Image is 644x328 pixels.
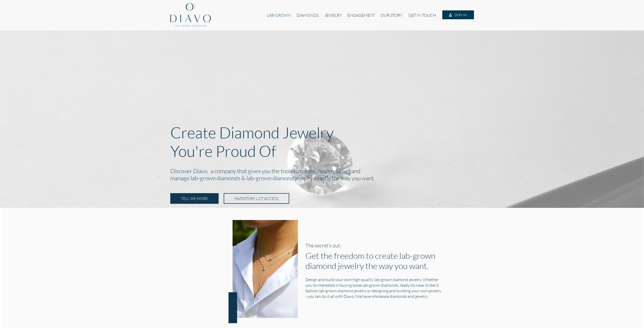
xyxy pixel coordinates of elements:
[442,10,474,20] a: SIGN IN
[294,10,321,20] a: DIAMONDS
[321,10,344,20] a: JEWELRY
[264,10,294,20] a: LAB-GROWN
[170,166,474,184] h2: Discover Diavo, a company that gives you the tools to create, design, select and manage lab-grown...
[305,242,441,248] h3: The secret’s out.
[224,193,289,204] a: INVENTORY LIST ACCESS
[345,10,378,20] a: ENGAGEMENT
[378,10,405,20] a: OUR STORY
[540,250,641,306] iframe: Drift Widget Chat Window
[222,220,298,323] img: necklace
[170,123,474,160] p: Create Diamond Jewelry You're Proud Of
[305,277,441,299] h5: Design and build your own high-quality lab-grown diamond jewelry. Whether you’re interested in bu...
[170,193,219,204] a: TELL ME MORE
[305,250,441,271] h1: Get the freedom to create lab-grown diamond jewelry the way you want.
[406,10,439,20] a: GET IN TOUCH
[619,303,638,322] iframe: Drift Widget Chat Controller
